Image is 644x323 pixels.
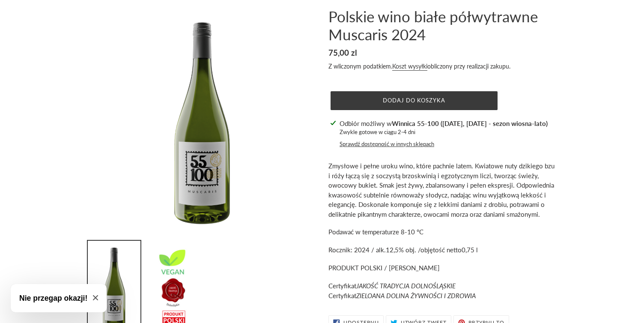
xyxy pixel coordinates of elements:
[328,7,555,43] h1: Polskie wino białe półwytrawne Muscaris 2024
[328,246,386,254] span: Rocznik: 2024 / alk.
[328,227,555,237] p: Podawać w temperaturze 8-10 °C
[386,246,420,254] span: 12,5% obj. /
[356,282,456,290] em: JAKOŚĆ TRADYCJA DOLNOŚLĄSKIE
[420,246,462,254] span: objętość netto
[462,246,478,254] span: 0,75 l
[328,48,357,57] span: 75,00 zl
[340,119,548,129] p: Odbiór możliwy w
[328,62,555,71] div: Z wliczonym podatkiem. obliczony przy realizacji zakupu.
[331,91,498,110] button: Dodaj do koszyka
[356,292,476,299] em: ZIELOANA DOLINA ŻYWNOŚCI I ZDROWIA
[328,281,555,300] p: Certyfikat Certyfikat
[328,263,555,273] p: PRODUKT POLSKI / [PERSON_NAME]
[392,63,427,71] a: Koszt wysyłki
[383,97,446,104] span: Dodaj do koszyka
[328,162,555,218] span: Zmysłowe i pełne uroku wino, które pachnie latem. Kwiatowe nuty dzikiego bzu i róży łączą się z s...
[340,128,548,137] p: Zwykle gotowe w ciągu 2-4 dni
[340,140,434,149] button: Sprawdź dostępność w innych sklepach
[392,120,548,127] strong: Winnica 55-100 ([DATE], [DATE] - sezon wiosna-lato)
